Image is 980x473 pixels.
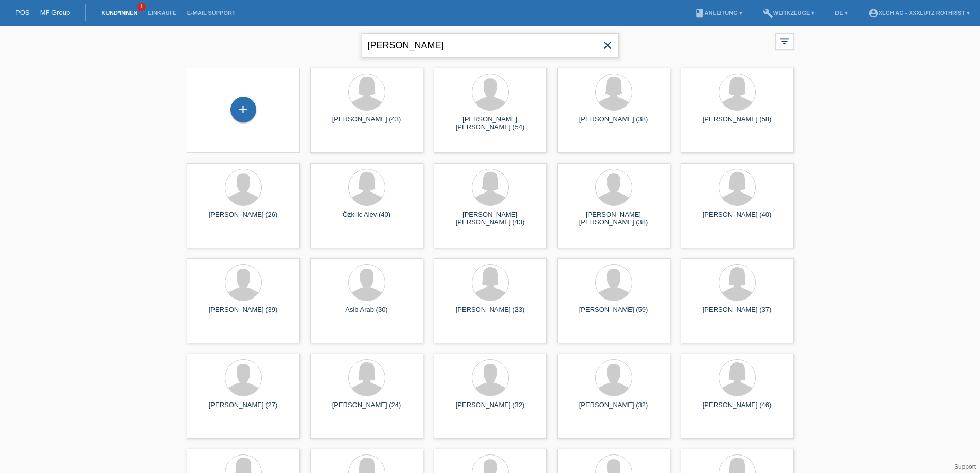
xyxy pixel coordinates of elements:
[318,115,415,132] div: [PERSON_NAME] (43)
[318,401,415,417] div: [PERSON_NAME] (24)
[689,211,786,227] div: [PERSON_NAME] (40)
[442,401,539,417] div: [PERSON_NAME] (32)
[954,463,976,470] a: Support
[442,115,539,132] div: [PERSON_NAME] [PERSON_NAME] (54)
[689,306,786,322] div: [PERSON_NAME] (37)
[779,36,790,47] i: filter_list
[689,10,747,16] a: bookAnleitung ▾
[362,33,619,58] input: Suche...
[565,401,662,417] div: [PERSON_NAME] (32)
[830,10,852,16] a: DE ▾
[137,3,146,11] span: 1
[182,10,241,16] a: E-Mail Support
[15,9,70,16] a: POS — MF Group
[442,211,539,227] div: [PERSON_NAME] [PERSON_NAME] (43)
[565,115,662,132] div: [PERSON_NAME] (38)
[442,306,539,322] div: [PERSON_NAME] (23)
[763,8,773,19] i: build
[318,306,415,322] div: Asib Arab (30)
[318,211,415,227] div: Özkilic Alev (40)
[565,211,662,227] div: [PERSON_NAME] [PERSON_NAME] (38)
[689,115,786,132] div: [PERSON_NAME] (58)
[195,211,292,227] div: [PERSON_NAME] (26)
[868,8,879,19] i: account_circle
[96,10,142,16] a: Kund*innen
[231,101,256,118] div: Kund*in hinzufügen
[601,39,614,51] i: close
[863,10,975,16] a: account_circleXLCH AG - XXXLutz Rothrist ▾
[689,401,786,417] div: [PERSON_NAME] (46)
[142,10,182,16] a: Einkäufe
[758,10,820,16] a: buildWerkzeuge ▾
[195,306,292,322] div: [PERSON_NAME] (39)
[694,8,705,19] i: book
[565,306,662,322] div: [PERSON_NAME] (59)
[195,401,292,417] div: [PERSON_NAME] (27)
